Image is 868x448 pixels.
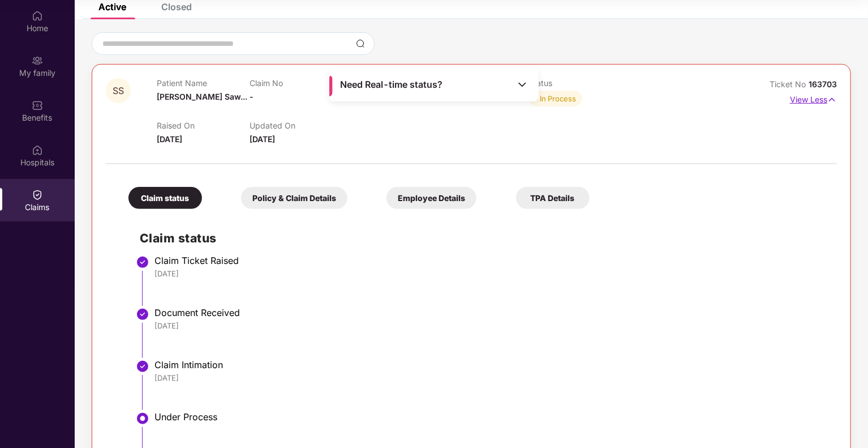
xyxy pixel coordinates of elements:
img: svg+xml;base64,PHN2ZyBpZD0iU3RlcC1BY3RpdmUtMzJ4MzIiIHhtbG5zPSJodHRwOi8vd3d3LnczLm9yZy8yMDAwL3N2Zy... [136,412,149,425]
img: svg+xml;base64,PHN2ZyBpZD0iU3RlcC1Eb25lLTMyeDMyIiB4bWxucz0iaHR0cDovL3d3dy53My5vcmcvMjAwMC9zdmciIH... [136,360,149,373]
p: Updated On [250,121,342,130]
span: Ticket No [770,79,809,89]
p: View Less [790,91,837,106]
span: 163703 [809,79,837,89]
img: Toggle Icon [517,79,528,90]
img: svg+xml;base64,PHN2ZyBpZD0iSG9zcGl0YWxzIiB4bWxucz0iaHR0cDovL3d3dy53My5vcmcvMjAwMC9zdmciIHdpZHRoPS... [32,144,43,156]
div: Claim Ticket Raised [154,255,826,266]
span: - [250,92,253,101]
p: Claim No [250,78,342,88]
span: [PERSON_NAME] Saw... [157,92,247,101]
img: svg+xml;base64,PHN2ZyBpZD0iQmVuZWZpdHMiIHhtbG5zPSJodHRwOi8vd3d3LnczLm9yZy8yMDAwL3N2ZyIgd2lkdGg9Ij... [32,100,43,111]
img: svg+xml;base64,PHN2ZyBpZD0iU3RlcC1Eb25lLTMyeDMyIiB4bWxucz0iaHR0cDovL3d3dy53My5vcmcvMjAwMC9zdmciIH... [136,308,149,321]
img: svg+xml;base64,PHN2ZyBpZD0iSG9tZSIgeG1sbnM9Imh0dHA6Ly93d3cudzMub3JnLzIwMDAvc3ZnIiB3aWR0aD0iMjAiIG... [32,10,43,22]
div: Employee Details [386,187,476,209]
div: Claim Intimation [154,359,826,370]
p: Status [529,78,622,88]
img: svg+xml;base64,PHN2ZyB3aWR0aD0iMjAiIGhlaWdodD0iMjAiIHZpZXdCb3g9IjAgMCAyMCAyMCIgZmlsbD0ibm9uZSIgeG... [32,55,43,66]
div: Active [98,1,126,12]
span: [DATE] [250,134,275,144]
div: Document Received [154,307,826,318]
div: [DATE] [154,373,826,383]
h2: Claim status [140,229,826,248]
p: Raised On [157,121,250,130]
div: Under Process [154,411,826,423]
div: Policy & Claim Details [241,187,347,209]
img: svg+xml;base64,PHN2ZyBpZD0iU3RlcC1Eb25lLTMyeDMyIiB4bWxucz0iaHR0cDovL3d3dy53My5vcmcvMjAwMC9zdmciIH... [136,255,149,269]
div: Claim status [128,187,202,209]
img: svg+xml;base64,PHN2ZyBpZD0iQ2xhaW0iIHhtbG5zPSJodHRwOi8vd3d3LnczLm9yZy8yMDAwL3N2ZyIgd2lkdGg9IjIwIi... [32,189,43,200]
span: SS [113,86,124,96]
span: [DATE] [157,134,182,144]
img: svg+xml;base64,PHN2ZyBpZD0iU2VhcmNoLTMyeDMyIiB4bWxucz0iaHR0cDovL3d3dy53My5vcmcvMjAwMC9zdmciIHdpZH... [356,39,365,48]
img: svg+xml;base64,PHN2ZyB4bWxucz0iaHR0cDovL3d3dy53My5vcmcvMjAwMC9zdmciIHdpZHRoPSIxNyIgaGVpZ2h0PSIxNy... [827,93,837,106]
div: [DATE] [154,268,826,279]
p: Patient Name [157,78,250,88]
div: In Process [540,93,577,104]
div: TPA Details [516,187,590,209]
span: Need Real-time status? [340,79,442,91]
div: Closed [161,1,192,12]
div: [DATE] [154,321,826,331]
